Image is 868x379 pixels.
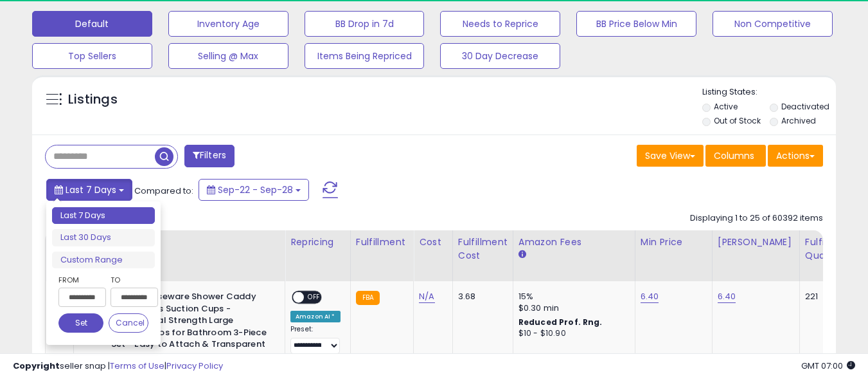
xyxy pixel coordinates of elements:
[32,43,152,69] button: Top Sellers
[304,292,324,303] span: OFF
[66,183,116,196] span: Last 7 Days
[290,311,341,322] div: Amazon AI *
[518,328,625,339] div: $10 - $10.90
[718,236,794,249] div: [PERSON_NAME]
[290,325,341,354] div: Preset:
[184,145,235,167] button: Filters
[134,185,193,197] span: Compared to:
[458,291,503,302] div: 3.68
[713,11,833,37] button: Non Competitive
[218,183,293,196] span: Sep-22 - Sep-28
[781,115,816,126] label: Archived
[111,291,267,365] b: Better Houseware Shower Caddy Connectors Suction Cups - Professional Strength Large Suction Cups ...
[458,236,508,263] div: Fulfillment Cost
[440,11,560,37] button: Needs to Reprice
[419,236,447,249] div: Cost
[290,236,345,249] div: Repricing
[305,43,425,69] button: Items Being Repriced
[58,313,103,333] button: Set
[641,236,707,249] div: Min Price
[805,236,849,263] div: Fulfillable Quantity
[690,212,823,225] div: Displaying 1 to 25 of 60392 items
[714,149,754,162] span: Columns
[702,86,836,98] p: Listing States:
[110,360,164,372] a: Terms of Use
[52,229,155,246] li: Last 30 Days
[111,273,148,286] label: To
[168,11,288,37] button: Inventory Age
[440,43,560,69] button: 30 Day Decrease
[13,360,223,373] div: seller snap | |
[46,179,132,201] button: Last 7 Days
[705,145,766,167] button: Columns
[68,91,118,109] h5: Listings
[518,236,630,249] div: Amazon Fees
[518,249,526,261] small: Amazon Fees.
[518,317,603,328] b: Reduced Prof. Rng.
[801,360,855,372] span: 2025-10-6 07:00 GMT
[419,290,434,303] a: N/A
[58,273,103,286] label: From
[32,11,152,37] button: Default
[781,101,829,112] label: Deactivated
[13,360,60,372] strong: Copyright
[52,207,155,225] li: Last 7 Days
[714,115,761,126] label: Out of Stock
[166,360,223,372] a: Privacy Policy
[199,179,309,201] button: Sep-22 - Sep-28
[768,145,823,167] button: Actions
[109,313,148,333] button: Cancel
[714,101,738,112] label: Active
[641,290,659,303] a: 6.40
[356,291,380,305] small: FBA
[79,236,279,249] div: Title
[518,291,625,302] div: 15%
[356,236,408,249] div: Fulfillment
[576,11,696,37] button: BB Price Below Min
[305,11,425,37] button: BB Drop in 7d
[637,145,704,167] button: Save View
[805,291,845,302] div: 221
[518,302,625,314] div: $0.30 min
[168,43,288,69] button: Selling @ Max
[52,252,155,269] li: Custom Range
[718,290,736,303] a: 6.40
